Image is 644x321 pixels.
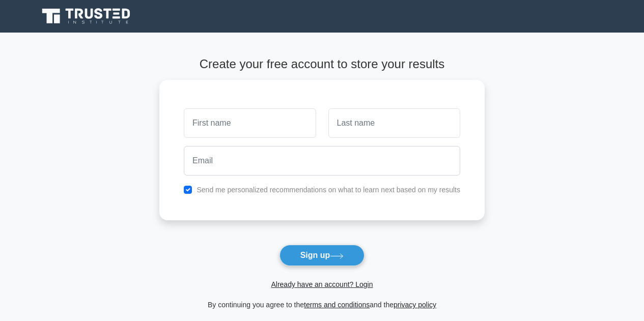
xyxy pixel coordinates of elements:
[271,280,373,288] a: Already have an account? Login
[197,186,460,194] label: Send me personalized recommendations on what to learn next based on my results
[153,299,491,311] div: By continuing you agree to the and the
[304,301,370,309] a: terms and conditions
[184,108,316,138] input: First name
[328,108,460,138] input: Last name
[279,245,365,266] button: Sign up
[159,57,485,72] h4: Create your free account to store your results
[394,301,436,309] a: privacy policy
[184,146,460,176] input: Email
